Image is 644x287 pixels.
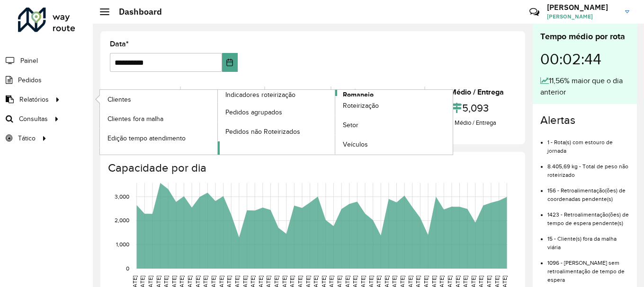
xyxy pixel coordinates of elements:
a: Contato Rápido [524,2,545,22]
span: Painel [20,56,38,66]
span: Romaneio [343,90,374,100]
span: Edição tempo atendimento [107,133,186,143]
span: Consultas [19,114,48,124]
span: Relatórios [19,95,49,104]
a: Clientes fora malha [100,109,217,128]
button: Choose Date [222,53,238,72]
text: 1,000 [116,241,129,247]
div: 11,56% maior que o dia anterior [540,75,629,98]
span: Setor [343,120,358,130]
h4: Alertas [540,113,629,127]
li: 1 - Rota(s) com estouro de jornada [547,131,629,155]
li: 156 - Retroalimentação(ões) de coordenadas pendente(s) [547,179,629,203]
div: Total de rotas [112,87,178,98]
li: 1423 - Retroalimentação(ões) de tempo de espera pendente(s) [547,203,629,227]
div: Recargas [268,87,328,98]
span: Pedidos não Roteirizados [225,127,300,137]
a: Clientes [100,90,217,109]
a: Indicadores roteirização [100,90,335,155]
a: Roteirização [335,96,453,115]
span: Tático [18,133,36,143]
h4: Capacidade por dia [108,161,516,175]
div: 5,093 [428,98,513,118]
span: Veículos [343,139,368,149]
text: 0 [126,265,129,271]
div: Total de entregas [183,87,261,98]
a: Pedidos agrupados [218,103,335,122]
li: 15 - Cliente(s) fora da malha viária [547,227,629,252]
h2: Dashboard [109,7,162,17]
span: [PERSON_NAME] [547,12,618,21]
a: Edição tempo atendimento [100,129,217,148]
label: Data [110,38,129,50]
span: Clientes fora malha [107,114,163,124]
text: 3,000 [115,193,129,200]
span: Pedidos agrupados [225,107,282,117]
text: 2,000 [115,217,129,224]
div: Km Médio / Entrega [428,87,513,98]
a: Setor [335,116,453,135]
div: Km Médio / Entrega [428,118,513,128]
span: Pedidos [18,75,42,85]
div: 00:02:44 [540,43,629,75]
li: 1096 - [PERSON_NAME] sem retroalimentação de tempo de espera [547,252,629,284]
span: Roteirização [343,101,379,111]
div: Média Capacidade [334,87,421,98]
a: Pedidos não Roteirizados [218,122,335,141]
li: 8.405,69 kg - Total de peso não roteirizado [547,155,629,179]
span: Indicadores roteirização [225,90,295,100]
span: Clientes [107,95,131,104]
div: Tempo médio por rota [540,30,629,43]
a: Veículos [335,135,453,154]
a: Romaneio [218,90,453,155]
h3: [PERSON_NAME] [547,3,618,12]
